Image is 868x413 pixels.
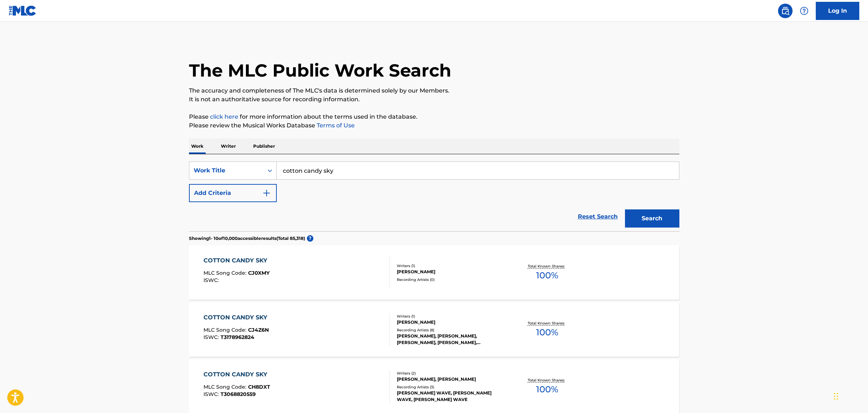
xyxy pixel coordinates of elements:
span: ISWC : [203,277,221,283]
div: Recording Artists ( 8 ) [397,327,506,333]
div: [PERSON_NAME], [PERSON_NAME] [397,376,506,383]
p: Total Known Shares: [528,377,567,383]
p: Publisher [251,139,277,154]
span: CH8DXT [248,384,270,390]
div: [PERSON_NAME], [PERSON_NAME], [PERSON_NAME], [PERSON_NAME], [PERSON_NAME] [397,333,506,346]
span: 100 % [536,383,558,396]
a: Public Search [778,4,793,18]
a: Terms of Use [315,122,355,129]
span: T3178962824 [221,334,254,340]
span: MLC Song Code : [203,327,248,333]
form: Search Form [189,161,679,231]
img: 9d2ae6d4665cec9f34b9.svg [262,189,271,197]
p: Writer [219,139,238,154]
div: COTTON CANDY SKY [203,256,271,265]
span: ISWC : [203,334,221,340]
span: CJ4Z6N [248,327,269,333]
iframe: Chat Widget [832,378,868,413]
span: 100 % [536,326,558,339]
p: Total Known Shares: [528,320,567,326]
span: MLC Song Code : [203,270,248,276]
img: MLC Logo [9,5,37,16]
p: Showing 1 - 10 of 10,000 accessible results (Total 85,318 ) [189,235,305,242]
div: Drag [834,385,838,407]
div: [PERSON_NAME] WAVE, [PERSON_NAME] WAVE, [PERSON_NAME] WAVE [397,390,506,403]
div: COTTON CANDY SKY [203,313,271,322]
button: Add Criteria [189,184,277,202]
p: The accuracy and completeness of The MLC's data is determined solely by our Members. [189,86,679,95]
p: Work [189,139,206,154]
div: Recording Artists ( 0 ) [397,277,506,282]
div: Writers ( 2 ) [397,371,506,376]
div: Help [797,4,811,18]
img: help [800,7,809,15]
div: Recording Artists ( 3 ) [397,384,506,390]
div: [PERSON_NAME] [397,319,506,326]
div: [PERSON_NAME] [397,269,506,275]
span: 100 % [536,269,558,282]
div: COTTON CANDY SKY [203,370,271,379]
div: Writers ( 1 ) [397,263,506,269]
a: Log In [816,2,859,20]
span: MLC Song Code : [203,384,248,390]
p: Total Known Shares: [528,263,567,269]
div: Work Title [194,166,259,175]
span: ? [307,235,313,242]
div: Writers ( 1 ) [397,314,506,319]
span: T3068820559 [221,391,256,397]
p: Please for more information about the terms used in the database. [189,113,679,121]
a: click here [210,113,238,120]
a: COTTON CANDY SKYMLC Song Code:CJ4Z6NISWC:T3178962824Writers (1)[PERSON_NAME]Recording Artists (8)... [189,302,679,357]
p: Please review the Musical Works Database [189,121,679,130]
p: It is not an authoritative source for recording information. [189,95,679,104]
button: Search [625,209,679,228]
a: Reset Search [574,209,621,225]
span: CJ0XMY [248,270,270,276]
img: search [781,7,790,15]
span: ISWC : [203,391,221,397]
h1: The MLC Public Work Search [189,60,451,81]
a: COTTON CANDY SKYMLC Song Code:CJ0XMYISWC:Writers (1)[PERSON_NAME]Recording Artists (0)Total Known... [189,245,679,300]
